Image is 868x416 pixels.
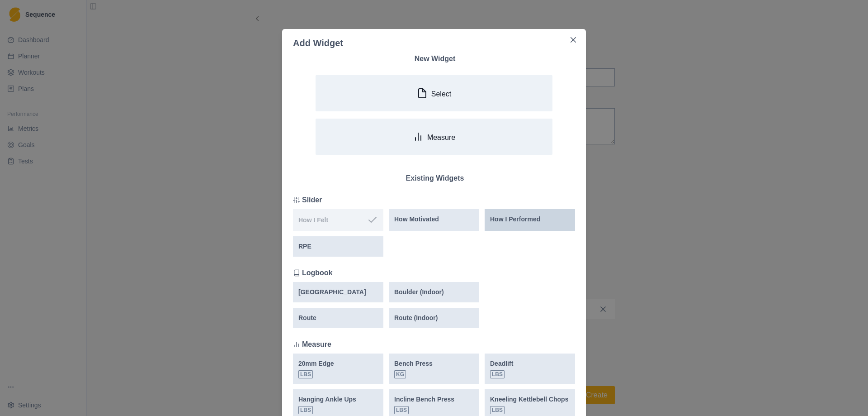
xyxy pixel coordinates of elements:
[431,90,451,98] p: Select
[298,313,316,323] p: Route
[298,395,356,404] p: Hanging Ankle Ups
[490,215,540,224] p: How I Performed
[298,287,366,297] p: [GEOGRAPHIC_DATA]
[295,53,575,64] p: New Widget
[316,75,552,111] button: Select
[302,339,331,350] p: Measure
[298,406,313,414] span: lbs
[302,268,333,278] p: Logbook
[316,119,552,155] button: Measure
[282,29,586,50] header: Add Widget
[298,215,328,225] p: How I Felt
[566,33,580,47] button: Close
[302,195,322,206] p: Slider
[298,359,334,368] p: 20mm Edge
[394,406,409,414] span: lbs
[394,395,454,404] p: Incline Bench Press
[490,370,505,378] span: lbs
[490,359,513,368] p: Deadlift
[394,313,438,323] p: Route (Indoor)
[298,242,311,251] p: RPE
[427,133,455,142] p: Measure
[394,287,444,297] p: Boulder (Indoor)
[394,215,439,224] p: How Motivated
[394,359,433,368] p: Bench Press
[490,406,505,414] span: lbs
[490,395,568,404] p: Kneeling Kettlebell Chops
[295,173,575,184] p: Existing Widgets
[394,370,406,378] span: kg
[298,370,313,378] span: lbs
